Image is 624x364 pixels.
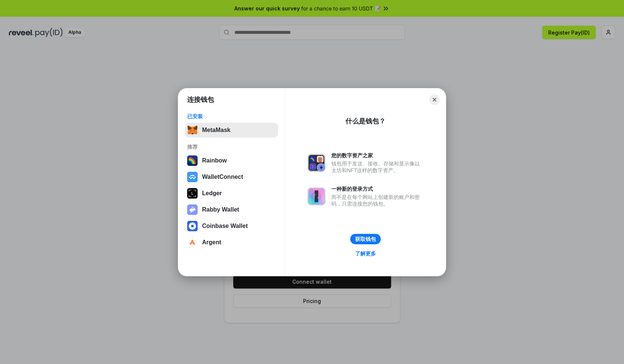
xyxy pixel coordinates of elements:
[187,144,276,150] div: 推荐
[187,113,276,120] div: 已安装
[202,223,248,229] div: Coinbase Wallet
[308,187,325,205] img: svg+xml,%3Csvg%20xmlns%3D%22http%3A%2F%2Fwww.w3.org%2F2000%2Fsvg%22%20fill%3D%22none%22%20viewBox...
[202,239,221,246] div: Argent
[187,204,198,215] img: svg+xml,%3Csvg%20xmlns%3D%22http%3A%2F%2Fwww.w3.org%2F2000%2Fsvg%22%20fill%3D%22none%22%20viewBox...
[187,172,198,182] img: svg+xml,%3Csvg%20width%3D%2228%22%20height%3D%2228%22%20viewBox%3D%220%200%2028%2028%22%20fill%3D...
[202,174,243,180] div: WalletConnect
[185,170,278,184] button: WalletConnect
[331,152,423,159] div: 您的数字资产之家
[185,202,278,217] button: Rabby Wallet
[355,250,376,257] div: 了解更多
[202,127,230,133] div: MetaMask
[187,188,198,199] img: svg+xml,%3Csvg%20xmlns%3D%22http%3A%2F%2Fwww.w3.org%2F2000%2Fsvg%22%20width%3D%2228%22%20height%3...
[202,157,227,164] div: Rainbow
[187,95,214,104] h1: 连接钱包
[185,219,278,233] button: Coinbase Wallet
[331,194,423,207] div: 而不是在每个网站上创建新的账户和密码，只需连接您的钱包。
[185,186,278,201] button: Ledger
[345,117,386,126] div: 什么是钱包？
[202,206,239,213] div: Rabby Wallet
[331,186,423,192] div: 一种新的登录方式
[429,94,440,105] button: Close
[185,123,278,138] button: MetaMask
[308,154,325,172] img: svg+xml,%3Csvg%20xmlns%3D%22http%3A%2F%2Fwww.w3.org%2F2000%2Fsvg%22%20fill%3D%22none%22%20viewBox...
[202,190,222,197] div: Ledger
[351,249,380,258] a: 了解更多
[187,125,198,135] img: svg+xml,%3Csvg%20fill%3D%22none%22%20height%3D%2233%22%20viewBox%3D%220%200%2035%2033%22%20width%...
[331,160,423,174] div: 钱包用于发送、接收、存储和显示像以太坊和NFT这样的数字资产。
[187,237,198,248] img: svg+xml,%3Csvg%20width%3D%2228%22%20height%3D%2228%22%20viewBox%3D%220%200%2028%2028%22%20fill%3D...
[355,236,376,242] div: 获取钱包
[187,221,198,231] img: svg+xml,%3Csvg%20width%3D%2228%22%20height%3D%2228%22%20viewBox%3D%220%200%2028%2028%22%20fill%3D...
[187,155,198,166] img: svg+xml,%3Csvg%20width%3D%22120%22%20height%3D%22120%22%20viewBox%3D%220%200%20120%20120%22%20fil...
[185,153,278,168] button: Rainbow
[185,235,278,250] button: Argent
[350,234,381,244] button: 获取钱包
